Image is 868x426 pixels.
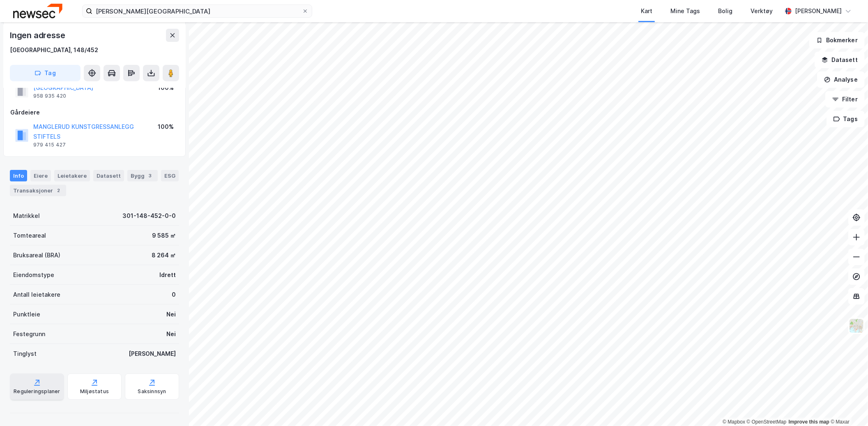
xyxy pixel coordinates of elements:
div: Kontrollprogram for chat [827,387,868,426]
button: Tag [10,65,81,81]
button: Datasett [815,52,865,68]
div: ESG [161,170,179,181]
button: Analyse [817,71,865,88]
img: newsec-logo.f6e21ccffca1b3a03d2d.png [13,4,62,18]
div: Idrett [159,270,176,280]
div: Antall leietakere [13,290,60,300]
div: 0 [172,290,176,300]
a: Mapbox [723,419,745,425]
div: Nei [166,309,176,319]
button: Tags [827,111,865,127]
div: Info [10,170,27,181]
div: 958 935 420 [33,93,66,99]
a: Improve this map [789,419,829,425]
div: [GEOGRAPHIC_DATA], 148/452 [10,45,98,55]
a: OpenStreetMap [747,419,787,425]
div: Reguleringsplaner [14,388,60,395]
div: Saksinnsyn [138,388,166,395]
div: Tomteareal [13,231,46,240]
div: 979 415 427 [33,142,66,148]
div: 3 [146,172,154,180]
div: Punktleie [13,309,40,319]
div: Festegrunn [13,329,45,339]
div: Bolig [718,6,732,16]
button: Filter [825,91,865,108]
button: Bokmerker [809,32,865,48]
div: 2 [55,186,63,195]
div: Tinglyst [13,349,37,359]
div: Datasett [93,170,124,181]
div: Mine Tags [670,6,700,16]
div: Eiere [30,170,51,181]
div: [PERSON_NAME] [129,349,176,359]
input: Søk på adresse, matrikkel, gårdeiere, leietakere eller personer [92,5,302,17]
div: Kart [641,6,652,16]
iframe: Chat Widget [827,387,868,426]
div: Gårdeiere [10,108,179,117]
div: Verktøy [751,6,773,16]
div: Eiendomstype [13,270,54,280]
img: Z [849,318,864,334]
div: Bygg [127,170,158,181]
div: Bruksareal (BRA) [13,250,60,260]
div: Leietakere [54,170,90,181]
div: Transaksjoner [10,185,66,196]
div: 100% [158,122,174,132]
div: Matrikkel [13,211,40,221]
div: Miljøstatus [80,388,109,395]
div: 8 264 ㎡ [152,250,176,260]
div: Nei [166,329,176,339]
div: 9 585 ㎡ [152,231,176,240]
div: 301-148-452-0-0 [122,211,176,221]
div: Ingen adresse [10,29,67,42]
div: [PERSON_NAME] [795,6,842,16]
